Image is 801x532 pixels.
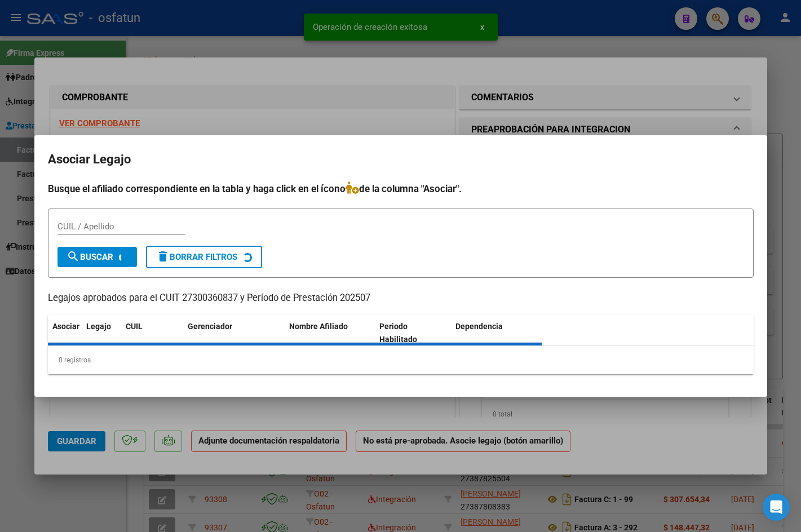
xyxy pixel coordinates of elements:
[285,314,375,352] datatable-header-cell: Nombre Afiliado
[379,322,417,344] span: Periodo Habilitado
[86,322,111,331] span: Legajo
[57,247,137,267] button: Buscar
[156,252,237,262] span: Borrar Filtros
[146,246,262,268] button: Borrar Filtros
[82,314,121,352] datatable-header-cell: Legajo
[156,250,170,263] mat-icon: delete
[451,314,542,352] datatable-header-cell: Dependencia
[455,322,503,331] span: Dependencia
[188,322,232,331] span: Gerenciador
[289,322,348,331] span: Nombre Afiliado
[48,314,82,352] datatable-header-cell: Asociar
[375,314,451,352] datatable-header-cell: Periodo Habilitado
[183,314,285,352] datatable-header-cell: Gerenciador
[121,314,183,352] datatable-header-cell: CUIL
[52,322,79,331] span: Asociar
[67,250,80,263] mat-icon: search
[48,291,754,305] p: Legajos aprobados para el CUIT 27300360837 y Período de Prestación 202507
[48,149,754,170] h2: Asociar Legajo
[763,494,790,521] div: Open Intercom Messenger
[48,346,754,374] div: 0 registros
[126,322,143,331] span: CUIL
[48,181,754,196] h4: Busque el afiliado correspondiente en la tabla y haga click en el ícono de la columna "Asociar".
[67,252,113,262] span: Buscar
